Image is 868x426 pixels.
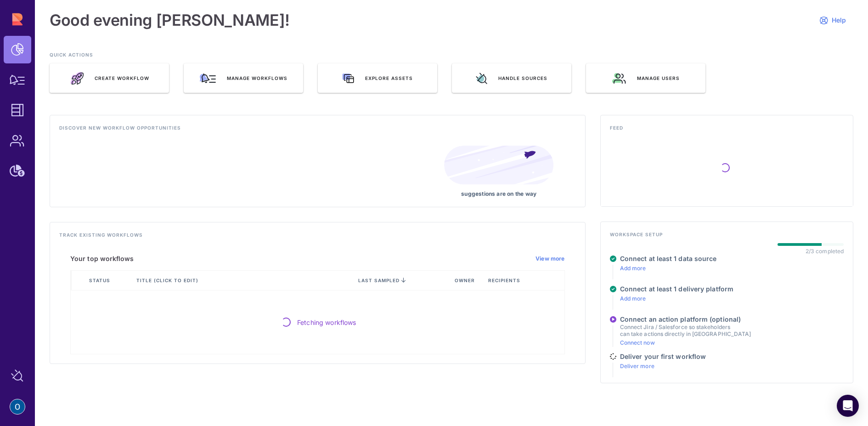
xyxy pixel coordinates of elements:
[535,255,565,262] a: View more
[637,75,680,81] span: Manage users
[488,277,522,284] span: Recipients
[620,363,654,369] a: Deliver more
[227,75,287,81] span: Manage workflows
[620,339,655,346] a: Connect now
[620,352,706,361] h4: Deliver your first workflow
[832,16,846,24] span: Help
[59,232,576,244] h4: Track existing workflows
[620,295,646,302] a: Add more
[50,51,853,63] h3: QUICK ACTIONS
[610,125,844,136] h4: Feed
[837,395,859,417] div: Open Intercom Messenger
[70,255,134,263] h5: Your top workflows
[136,277,200,284] span: Title (click to edit)
[620,315,751,324] h4: Connect an action platform (optional)
[89,277,112,284] span: Status
[620,265,646,272] a: Add more
[610,231,844,243] h4: Workspace setup
[620,255,717,263] h4: Connect at least 1 data source
[10,399,25,414] img: account-photo
[59,125,576,136] h4: Discover new workflow opportunities
[50,11,290,29] h1: Good evening [PERSON_NAME]!
[95,75,149,81] span: Create Workflow
[444,190,554,198] p: suggestions are on the way
[620,285,733,293] h4: Connect at least 1 delivery platform
[620,324,751,337] p: Connect Jira / Salesforce so stakeholders can take actions directly in [GEOGRAPHIC_DATA]
[70,72,84,85] img: rocket_launch.e46a70e1.svg
[455,277,477,284] span: Owner
[358,278,400,283] span: last sampled
[297,318,356,327] span: Fetching workflows
[498,75,547,81] span: Handle sources
[365,75,413,81] span: Explore assets
[806,248,844,255] div: 2/3 completed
